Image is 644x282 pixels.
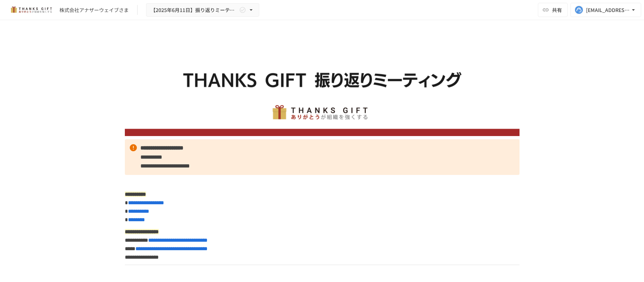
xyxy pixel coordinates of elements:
span: 【2025年6月11日】振り返りミーティング [151,6,238,14]
div: [EMAIL_ADDRESS][DOMAIN_NAME] [586,6,630,14]
div: 株式会社アナザーウェイブさま [59,6,129,14]
img: mMP1OxWUAhQbsRWCurg7vIHe5HqDpP7qZo7fRoNLXQh [8,4,54,16]
button: [EMAIL_ADDRESS][DOMAIN_NAME] [570,3,641,17]
button: 【2025年6月11日】振り返りミーティング [146,3,259,17]
span: 共有 [552,6,562,14]
img: kPjCQ8DNblOVsqb5yYHOhuS9OBuE45fncGitCWErN5f [125,37,520,136]
button: 共有 [538,3,568,17]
